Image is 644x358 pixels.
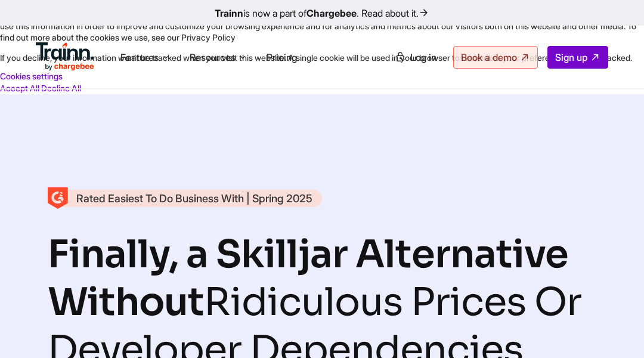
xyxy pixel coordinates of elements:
[388,47,444,68] a: Log in
[48,190,322,207] a: Rated Easiest To Do Business With | Spring 2025
[120,51,159,64] span: Features
[190,51,236,64] span: Resources
[410,51,436,63] span: Log in
[267,51,297,63] a: Pricing
[36,42,94,71] img: Trainn Logo
[215,7,243,19] b: Trainn
[547,46,608,69] a: Sign up
[41,83,81,93] a: Decline All
[555,51,587,63] span: Sign up
[453,46,538,69] a: Book a demo
[461,51,517,63] span: Book a demo
[48,187,68,209] img: Skilljar Alternative - Trainn | High Performer - Customer Education Category
[306,7,357,19] b: Chargebee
